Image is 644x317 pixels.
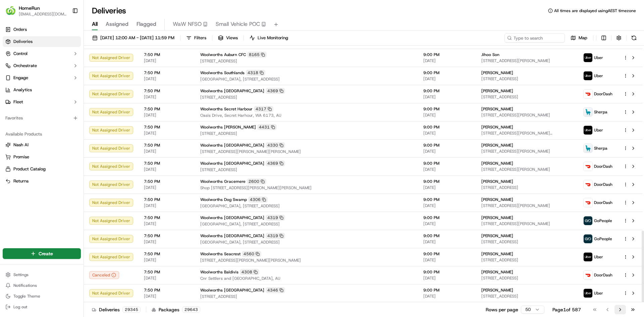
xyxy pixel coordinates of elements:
[200,179,246,184] span: Woolworths Gracemere
[92,5,126,16] h1: Deliveries
[100,35,174,41] span: [DATE] 12:00 AM - [DATE] 11:59 PM
[5,178,78,184] a: Returns
[13,283,37,288] span: Notifications
[13,75,28,81] span: Engage
[423,167,471,172] span: [DATE]
[423,215,471,220] span: 9:00 PM
[3,48,81,59] button: Control
[423,161,471,166] span: 9:00 PM
[13,97,51,104] span: Knowledge Base
[246,70,265,76] div: 4318
[7,27,122,38] p: Welcome 👋
[594,200,612,205] span: DoorDash
[144,294,190,299] span: [DATE]
[200,269,238,275] span: Woolworths Baldivis
[481,167,573,172] span: [STREET_ADDRESS][PERSON_NAME]
[144,112,190,118] span: [DATE]
[554,8,636,13] span: All times are displayed using AEST timezone
[200,233,264,239] span: Woolworths [GEOGRAPHIC_DATA]
[144,58,190,63] span: [DATE]
[423,76,471,82] span: [DATE]
[200,276,413,281] span: Cnr Settlers and [GEOGRAPHIC_DATA], AU
[3,248,81,259] button: Create
[504,33,565,43] input: Type to search
[13,272,29,277] span: Settings
[423,130,471,136] span: [DATE]
[594,164,612,169] span: DoorDash
[481,197,513,202] span: [PERSON_NAME]
[13,178,29,184] span: Returns
[144,149,190,154] span: [DATE]
[13,142,29,148] span: Nash AI
[3,36,81,47] a: Deliveries
[481,215,513,220] span: [PERSON_NAME]
[423,294,471,299] span: [DATE]
[423,269,471,275] span: 9:00 PM
[266,160,285,166] div: 4369
[481,251,513,257] span: [PERSON_NAME]
[3,302,81,312] button: Log out
[584,289,592,298] img: uber-new-logo.jpeg
[144,221,190,226] span: [DATE]
[144,239,190,245] span: [DATE]
[5,154,78,160] a: Promise
[423,112,471,118] span: [DATE]
[39,250,53,257] span: Create
[144,275,190,281] span: [DATE]
[423,52,471,57] span: 9:00 PM
[200,203,413,209] span: [GEOGRAPHIC_DATA], [STREET_ADDRESS]
[226,35,238,41] span: Views
[152,306,200,313] div: Packages
[423,185,471,190] span: [DATE]
[481,161,513,166] span: [PERSON_NAME]
[144,203,190,208] span: [DATE]
[423,233,471,239] span: 9:00 PM
[144,197,190,202] span: 7:50 PM
[481,257,573,263] span: [STREET_ADDRESS]
[200,131,413,136] span: [STREET_ADDRESS]
[200,124,256,130] span: Woolworths [PERSON_NAME]
[200,95,413,100] span: [STREET_ADDRESS]
[144,94,190,100] span: [DATE]
[63,97,108,104] span: API Documentation
[23,71,85,76] div: We're available if you need us!
[423,221,471,226] span: [DATE]
[200,240,413,245] span: [GEOGRAPHIC_DATA], [STREET_ADDRESS]
[144,233,190,239] span: 7:50 PM
[89,271,119,279] button: Canceled
[200,251,240,257] span: Woolworths Seacrest
[3,152,81,162] button: Promise
[584,162,592,171] img: doordash_logo_v2.png
[594,127,603,133] span: Uber
[594,272,612,278] span: DoorDash
[584,126,592,135] img: uber-new-logo.jpeg
[5,5,16,16] img: HomeRun
[248,197,268,203] div: 4306
[200,221,413,227] span: [GEOGRAPHIC_DATA], [STREET_ADDRESS]
[183,33,209,43] button: Filters
[4,95,54,107] a: 📗Knowledge Base
[215,33,241,43] button: Views
[194,35,206,41] span: Filters
[423,275,471,281] span: [DATE]
[481,203,573,208] span: [STREET_ADDRESS][PERSON_NAME]
[552,306,581,313] div: Page 1 of 587
[200,88,264,94] span: Woolworths [GEOGRAPHIC_DATA]
[423,197,471,202] span: 9:00 PM
[7,64,19,76] img: 1736555255976-a54dd68f-1ca7-489b-9aae-adbdc363a1c4
[3,60,81,71] button: Orchestrate
[200,287,264,293] span: Woolworths [GEOGRAPHIC_DATA]
[481,88,513,94] span: [PERSON_NAME]
[200,70,245,75] span: Woolworths Southlands
[3,270,81,279] button: Settings
[13,39,33,45] span: Deliveries
[144,269,190,275] span: 7:50 PM
[423,94,471,100] span: [DATE]
[13,51,28,57] span: Control
[144,130,190,136] span: [DATE]
[114,66,122,74] button: Start new chat
[481,94,573,100] span: [STREET_ADDRESS]
[481,76,573,82] span: [STREET_ADDRESS]
[423,251,471,257] span: 9:00 PM
[481,221,573,226] span: [STREET_ADDRESS][PERSON_NAME]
